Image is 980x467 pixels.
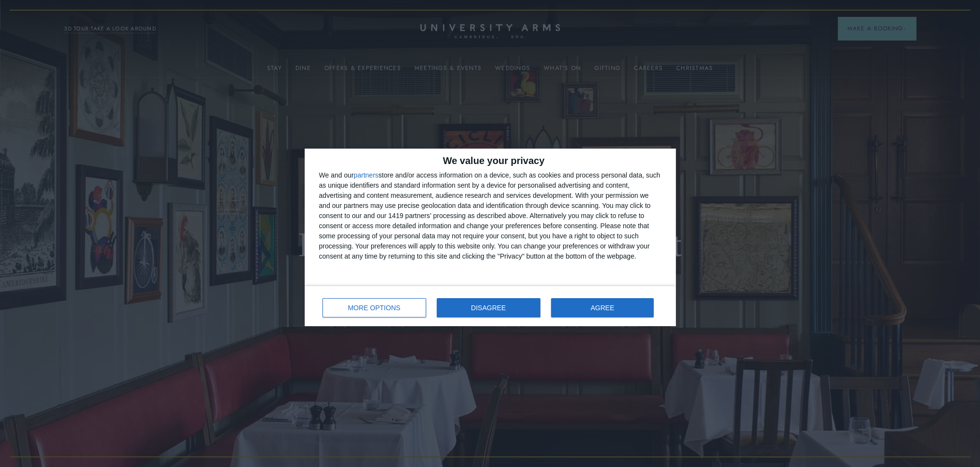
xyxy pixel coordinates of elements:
span: AGREE [591,304,614,311]
div: We and our store and/or access information on a device, such as cookies and process personal data... [319,170,661,261]
span: MORE OPTIONS [348,304,401,311]
button: partners [354,172,378,179]
button: AGREE [551,298,654,317]
button: DISAGREE [437,298,540,317]
div: qc-cmp2-ui [305,149,676,326]
h2: We value your privacy [319,156,661,165]
button: MORE OPTIONS [322,298,426,317]
span: DISAGREE [471,304,506,311]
